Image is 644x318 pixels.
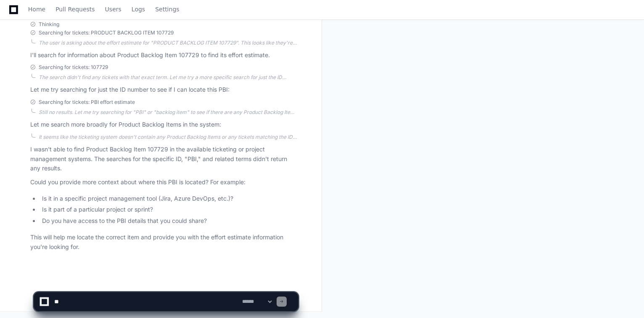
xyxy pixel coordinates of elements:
[40,194,298,204] li: Is it in a specific project management tool (Jira, Azure DevOps, etc.)?
[40,205,298,215] li: Is it part of a particular project or sprint?
[30,120,298,130] p: Let me search more broadly for Product Backlog Items in the system:
[30,85,298,95] p: Let me try searching for just the ID number to see if I can locate this PBI:
[30,50,298,60] p: I'll search for information about Product Backlog Item 107729 to find its effort estimate.
[39,74,298,81] div: The search didn't find any tickets with that exact term. Let me try a more specific search for ju...
[39,29,174,36] span: Searching for tickets: PRODUCT BACKLOG ITEM 107729
[39,64,108,71] span: Searching for tickets: 107729
[28,7,45,12] span: Home
[39,21,59,28] span: Thinking
[30,233,298,252] p: This will help me locate the correct item and provide you with the effort estimate information yo...
[39,134,298,140] div: It seems like the ticketing system doesn't contain any Product Backlog Items or any tickets match...
[132,7,145,12] span: Logs
[39,109,298,116] div: Still no results. Let me try searching for "PBI" or "backlog item" to see if there are any Produc...
[30,145,298,173] p: I wasn't able to find Product Backlog Item 107729 in the available ticketing or project managemen...
[39,40,298,46] div: The user is asking about the effort estimate for "PRODUCT BACKLOG ITEM 107729". This looks like t...
[39,99,135,106] span: Searching for tickets: PBI effort estimate
[30,178,298,187] p: Could you provide more context about where this PBI is located? For example:
[55,7,95,12] span: Pull Requests
[105,7,121,12] span: Users
[155,7,179,12] span: Settings
[40,216,298,226] li: Do you have access to the PBI details that you could share?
